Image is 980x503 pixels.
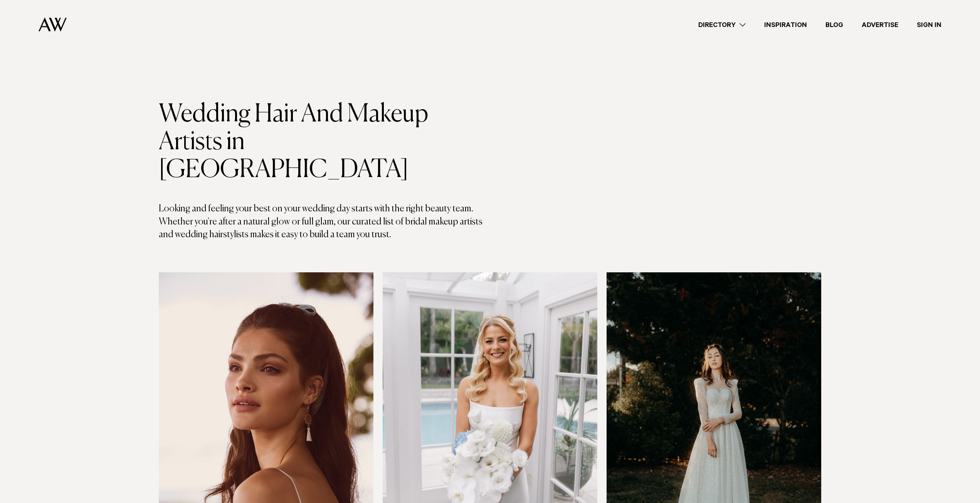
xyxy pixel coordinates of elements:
a: Sign In [908,20,951,30]
a: Blog [816,20,852,30]
p: Looking and feeling your best on your wedding day starts with the right beauty team. Whether you'... [159,203,490,241]
a: Advertise [852,20,908,30]
h1: Wedding Hair And Makeup Artists in [GEOGRAPHIC_DATA] [159,101,490,184]
a: Directory [689,20,755,30]
img: Auckland Weddings Logo [39,17,67,32]
a: Inspiration [755,20,816,30]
